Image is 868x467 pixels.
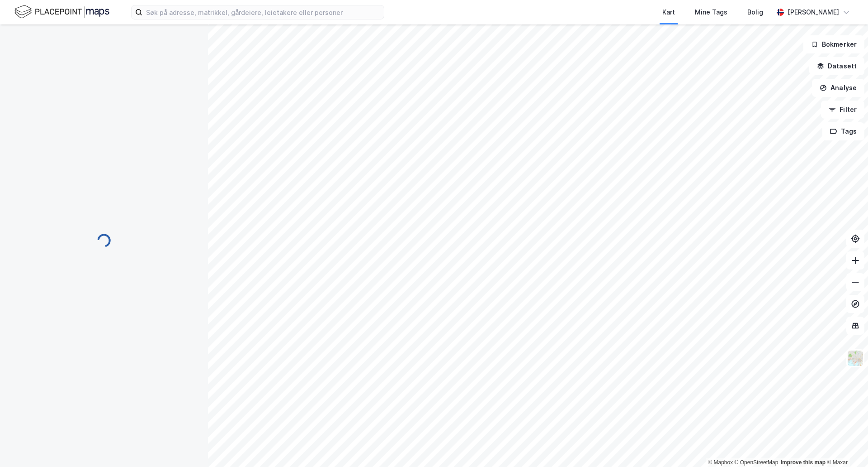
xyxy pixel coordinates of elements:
[812,79,864,97] button: Analyse
[823,424,868,467] div: Kontrollprogram for chat
[822,122,864,140] button: Tags
[788,7,839,18] div: [PERSON_NAME]
[847,350,864,367] img: Z
[735,459,778,466] a: OpenStreetMap
[14,4,109,20] img: logo.f888ab2527a4732fd821a326f86c7f29.svg
[821,101,864,119] button: Filter
[809,57,864,75] button: Datasett
[662,7,675,18] div: Kart
[781,459,826,466] a: Improve this map
[803,35,864,53] button: Bokmerker
[708,459,733,466] a: Mapbox
[747,7,763,18] div: Bolig
[695,7,727,18] div: Mine Tags
[97,233,111,248] img: spinner.a6d8c91a73a9ac5275cf975e30b51cfb.svg
[823,424,868,467] iframe: Chat Widget
[142,5,384,19] input: Søk på adresse, matrikkel, gårdeiere, leietakere eller personer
